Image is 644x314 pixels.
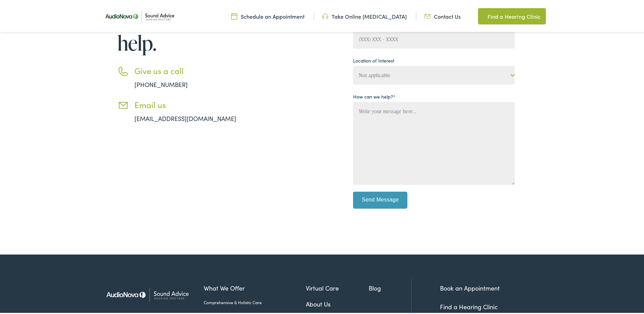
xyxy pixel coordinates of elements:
[478,7,546,23] a: Find a Hearing Clinic
[369,282,411,291] a: Blog
[424,11,430,19] img: Icon representing mail communication in a unique green color, indicative of contact or communicat...
[204,282,306,291] a: What We Offer
[231,11,237,19] img: Calendar icon in a unique green color, symbolizing scheduling or date-related features.
[231,11,305,19] a: Schedule an Appointment
[440,282,500,291] a: Book an Appointment
[100,277,194,310] img: Sound Advice Hearing Doctors
[322,11,407,19] a: Take Online [MEDICAL_DATA]
[353,29,515,47] input: (XXX) XXX - XXXX
[424,11,461,19] a: Contact Us
[440,301,498,310] a: Find a Hearing Clinic
[204,298,306,304] a: Comprehensive & Holistic Care
[306,298,369,307] a: About Us
[306,282,369,291] a: Virtual Care
[134,65,257,74] h3: Give us a call
[353,190,407,207] input: Send Message
[478,11,484,19] img: Map pin icon in a unique green color, indicating location-related features or services.
[322,11,328,19] img: Headphone icon in a unique green color, suggesting audio-related services or features.
[353,92,395,99] label: How can we help?
[134,113,236,121] a: [EMAIL_ADDRESS][DOMAIN_NAME]
[353,56,394,63] label: Location of Interest
[134,79,188,87] a: [PHONE_NUMBER]
[134,99,257,108] h3: Email us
